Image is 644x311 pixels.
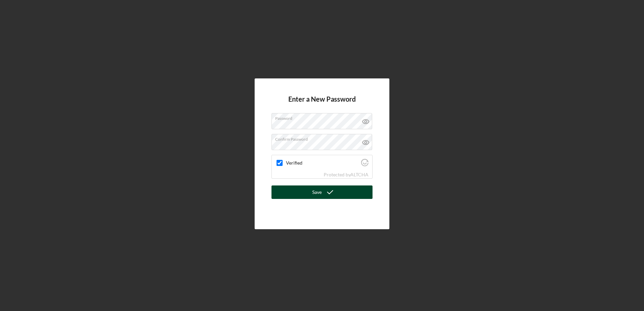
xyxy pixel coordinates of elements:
[271,185,373,199] button: Save
[288,95,356,113] h4: Enter a New Password
[324,172,368,177] div: Protected by
[275,113,372,121] label: Password
[350,172,368,177] a: Visit Altcha.org
[286,160,359,166] label: Verified
[361,162,368,167] a: Visit Altcha.org
[275,134,372,142] label: Confirm Password
[312,185,322,199] div: Save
